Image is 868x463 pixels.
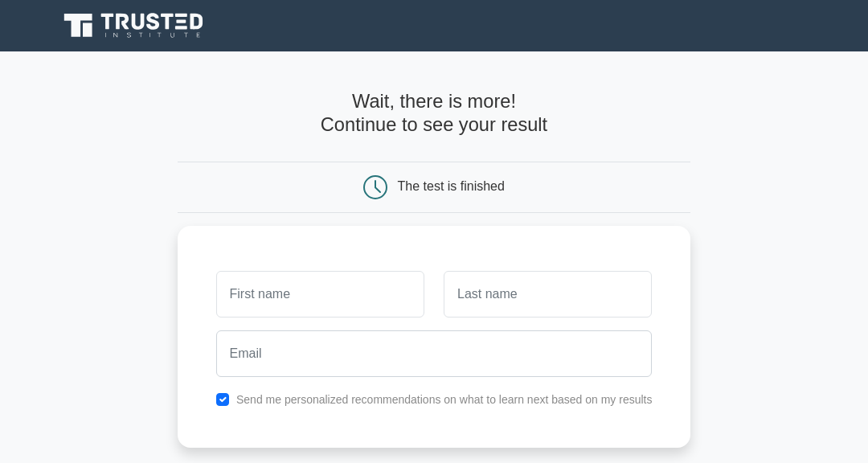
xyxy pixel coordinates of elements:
div: The test is finished [398,179,505,193]
h4: Wait, there is more! Continue to see your result [178,90,691,136]
label: Send me personalized recommendations on what to learn next based on my results [236,393,653,406]
input: Last name [444,271,652,318]
input: Email [216,330,653,377]
input: First name [216,271,424,318]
